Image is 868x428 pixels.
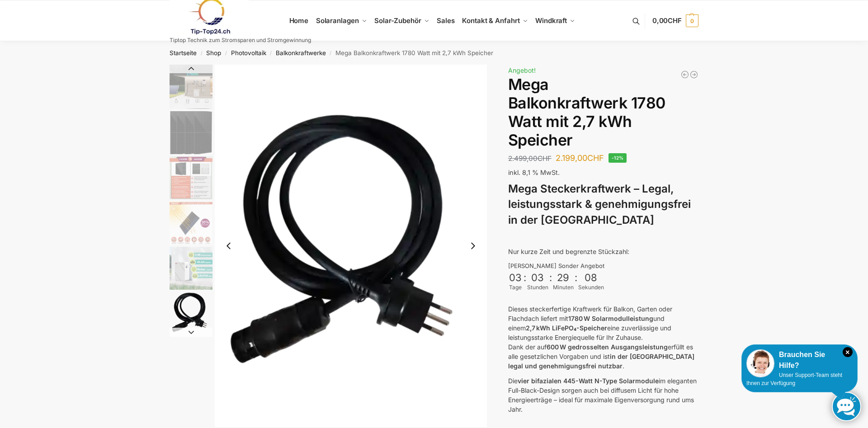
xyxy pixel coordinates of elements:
[508,247,698,256] p: Nur kurze Zeit und begrenzte Stückzahl:
[746,372,842,386] span: Unser Support-Team steht Ihnen zur Verfügung
[170,38,311,43] p: Tiptop Technik zum Stromsparen und Stromgewinnung
[689,70,698,79] a: 890/600 Watt Solarkraftwerk + 2,7 KW Batteriespeicher Genehmigungsfrei
[575,272,577,289] div: :
[508,169,560,176] span: inkl. 8,1 % MwSt.
[170,111,212,154] img: 4 mal bificiale Solarmodule
[170,64,212,73] button: Previous slide
[652,7,698,34] a: 0,00CHF 0
[746,349,774,377] img: Customer service
[170,202,212,245] img: Bificial 30 % mehr Leistung
[266,50,276,57] span: /
[167,291,212,336] li: 6 / 9
[437,16,455,25] span: Sales
[508,262,698,271] div: [PERSON_NAME] Sonder Angebot
[579,272,603,283] div: 08
[312,0,370,41] a: Solaranlagen
[508,154,552,163] bdi: 2.499,00
[547,343,668,351] strong: 600 W gedrosselten Ausgangsleistung
[221,50,231,57] span: /
[686,14,698,27] span: 0
[578,283,604,292] div: Sekunden
[197,50,206,57] span: /
[167,110,212,155] li: 2 / 9
[170,65,212,109] img: Balkonkraftwerk mit grossem Speicher
[556,153,604,163] bdi: 2.199,00
[276,49,326,56] a: Balkonkraftwerke
[167,336,212,381] li: 7 / 9
[508,376,698,414] p: Die im eleganten Full-Black-Design sorgen auch bei diffusem Licht für hohe Energieerträge – ideal...
[463,236,482,255] button: Next slide
[170,156,212,199] img: Bificial im Vergleich zu billig Modulen
[508,75,698,149] h1: Mega Balkonkraftwerk 1780 Watt mit 2,7 kWh Speicher
[215,65,487,427] img: Anschlusskabel-3meter
[167,200,212,245] li: 4 / 9
[215,65,487,427] li: 6 / 9
[219,236,238,255] button: Previous slide
[508,283,523,292] div: Tage
[508,66,536,74] span: Angebot!
[167,245,212,291] li: 5 / 9
[532,0,579,41] a: Windkraft
[167,65,212,110] li: 1 / 9
[843,347,853,357] i: Schließen
[374,16,421,25] span: Solar-Zubehör
[554,272,573,283] div: 29
[518,377,659,385] strong: vier bifazialen 445-Watt N-Type Solarmodule
[170,49,197,56] a: Startseite
[508,353,694,370] strong: in der [GEOGRAPHIC_DATA] legal und genehmigungsfrei nutzbar
[587,153,604,163] span: CHF
[553,283,574,292] div: Minuten
[549,272,552,289] div: :
[326,50,335,57] span: /
[170,247,212,290] img: Leise und Wartungsfrei
[458,0,532,41] a: Kontakt & Anfahrt
[508,304,698,371] p: Dieses steckerfertige Kraftwerk für Balkon, Garten oder Flachdach liefert mit und einem eine zuve...
[528,272,547,283] div: 03
[526,324,607,332] strong: 2,7 kWh LiFePO₄-Speicher
[535,16,567,25] span: Windkraft
[609,153,627,163] span: -12%
[524,272,526,289] div: :
[231,49,266,56] a: Photovoltaik
[170,328,212,337] button: Next slide
[538,154,552,163] span: CHF
[154,41,715,65] nav: Breadcrumb
[462,16,519,25] span: Kontakt & Anfahrt
[568,315,653,322] strong: 1780 W Solarmodulleistung
[433,0,458,41] a: Sales
[316,16,359,25] span: Solaranlagen
[508,182,691,227] strong: Mega Steckerkraftwerk – Legal, leistungsstark & genehmigungsfrei in der [GEOGRAPHIC_DATA]
[206,49,221,56] a: Shop
[680,70,689,79] a: Balkonkraftwerk 405/600 Watt erweiterbar
[527,283,548,292] div: Stunden
[746,349,853,371] div: Brauchen Sie Hilfe?
[509,272,522,283] div: 03
[371,0,433,41] a: Solar-Zubehör
[652,16,682,25] span: 0,00
[170,292,212,335] img: Anschlusskabel-3meter
[167,155,212,200] li: 3 / 9
[668,16,682,25] span: CHF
